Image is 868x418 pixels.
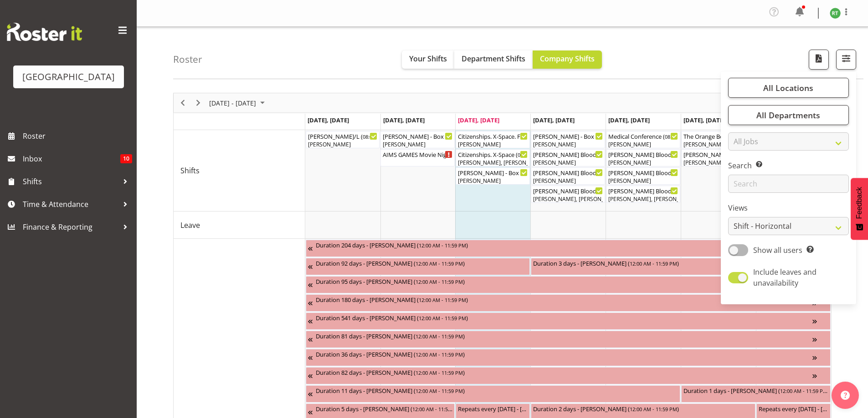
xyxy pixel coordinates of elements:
div: [PERSON_NAME] [533,159,603,167]
div: Unavailability"s event - Duration 11 days - Emma Johns Begin From Monday, August 25, 2025 at 12:0... [306,385,681,403]
span: [DATE] - [DATE] [208,97,257,109]
div: Shifts"s event - Wendy - The Orange Box - Ticketing Box Office Begin From Saturday, September 6, ... [681,149,755,166]
div: [PERSON_NAME], [PERSON_NAME], [PERSON_NAME], [PERSON_NAME], [PERSON_NAME], [PERSON_NAME] [533,195,603,203]
span: Roster [23,129,132,143]
button: Your Shifts [402,50,454,69]
button: Department Shifts [454,50,533,69]
button: Download a PDF of the roster according to the set date range. [809,50,829,70]
div: Duration 92 days - [PERSON_NAME] ( ) [316,258,528,267]
div: [PERSON_NAME] Bloody [PERSON_NAME] FOHM shift ( ) [608,150,678,159]
div: Repeats every [DATE] - [PERSON_NAME] ( ) [759,404,828,413]
div: [PERSON_NAME] [458,177,528,185]
img: Rosterit website logo [7,23,82,41]
div: Unavailability"s event - Duration 180 days - Katrina Luca Begin From Friday, July 4, 2025 at 12:0... [306,294,831,312]
button: September 01 - 07, 2025 [208,97,269,109]
div: [PERSON_NAME] [608,177,678,185]
span: 12:00 AM - 11:59 PM [419,242,466,249]
div: Unavailability"s event - Duration 92 days - Heather Powell Begin From Tuesday, June 3, 2025 at 12... [306,258,530,275]
span: 12:00 AM - 11:59 PM [416,351,463,358]
span: 09:30 AM - 01:00 PM [518,151,565,158]
div: Unavailability"s event - Duration 1 days - Amy Duncanson Begin From Saturday, September 6, 2025 a... [681,385,831,403]
span: [DATE], [DATE] [458,116,499,124]
div: [PERSON_NAME] - Box Office (Daytime Shifts) ( ) [533,131,603,141]
div: Shifts"s event - Wendy - Box Office (Daytime Shifts) Begin From Wednesday, September 3, 2025 at 1... [456,167,530,185]
span: 12:00 AM - 11:59 PM [416,260,463,267]
div: [PERSON_NAME], [PERSON_NAME], [PERSON_NAME], [PERSON_NAME], [PERSON_NAME], [PERSON_NAME] [608,195,678,203]
button: Previous [177,97,189,109]
div: [PERSON_NAME] - The Orange Box - Ticketing Box Office ( ) [683,150,753,159]
div: Duration 204 days - [PERSON_NAME] ( ) [316,240,812,249]
div: Shifts"s event - WENDY A/L Begin From Monday, September 1, 2025 at 8:00:00 AM GMT+12:00 Ends At M... [306,131,380,148]
label: Views [728,202,849,213]
span: Your Shifts [409,54,447,64]
div: Citizenships. X-Space. FOHM ( ) [458,131,528,141]
div: [PERSON_NAME] - Box Office (Daytime Shifts) ( ) [383,131,452,141]
span: Inbox [23,152,120,166]
div: Unavailability"s event - Duration 36 days - Caro Richards Begin From Sunday, August 10, 2025 at 1... [306,349,831,366]
div: [PERSON_NAME] Bloody [PERSON_NAME] - Box office ( ) [608,168,678,177]
div: Shifts"s event - Medical Conference Begin From Friday, September 5, 2025 at 8:00:00 AM GMT+12:00 ... [606,131,680,148]
div: [PERSON_NAME] Bloody [PERSON_NAME] FOHM shift ( ) [533,150,603,159]
div: Duration 2 days - [PERSON_NAME] ( ) [533,404,753,413]
span: [DATE], [DATE] [683,116,725,124]
button: All Locations [728,78,849,98]
span: All Locations [763,82,813,93]
button: Next [192,97,205,109]
div: Duration 180 days - [PERSON_NAME] ( ) [316,295,812,304]
div: Shifts"s event - Kevin Bloody Wilson Begin From Thursday, September 4, 2025 at 6:30:00 PM GMT+12:... [531,186,605,203]
span: 08:00 AM - 05:30 PM [665,133,712,140]
span: Include leaves and unavailability [753,267,817,288]
span: Company Shifts [540,54,595,64]
div: Shifts"s event - Wendy - Box Office (Daytime Shifts) Begin From Tuesday, September 2, 2025 at 10:... [380,131,455,148]
div: [PERSON_NAME] [683,159,753,167]
span: 12:00 AM - 11:59 PM [416,332,463,340]
div: Medical Conference ( ) [608,131,678,141]
span: Shifts [23,175,118,188]
div: Unavailability"s event - Duration 81 days - Grace Cavell Begin From Thursday, July 17, 2025 at 12... [306,331,831,348]
button: All Departments [728,105,849,125]
div: [PERSON_NAME] [533,177,603,185]
div: Shifts"s event - AIMS GAMES Movie Night (backup venue) Cargo Shed Begin From Tuesday, September 2... [380,149,455,166]
div: [PERSON_NAME], [PERSON_NAME] [683,141,753,149]
span: [DATE], [DATE] [533,116,575,124]
div: Shifts"s event - Kevin Bloody Wilson FOHM shift Begin From Friday, September 5, 2025 at 6:00:00 P... [606,149,680,166]
span: Time & Attendance [23,197,118,211]
div: Next [190,93,206,112]
span: 12:00 AM - 11:59 PM [419,314,466,322]
td: Leave resource [174,212,305,239]
div: [PERSON_NAME] [383,141,452,149]
div: Previous [175,93,190,112]
label: Search [728,160,849,171]
div: Shifts"s event - Citizenships. X-Space. FOHM Begin From Wednesday, September 3, 2025 at 8:30:00 A... [456,131,530,148]
div: Shifts"s event - Kevin Bloody Wilson FOHM shift Begin From Thursday, September 4, 2025 at 6:00:00... [531,149,605,166]
div: Shifts"s event - Kevin Bloody Wilson Begin From Friday, September 5, 2025 at 6:30:00 PM GMT+12:00... [606,186,680,203]
button: Company Shifts [533,50,602,69]
button: Feedback - Show survey [851,178,868,240]
div: Unavailability"s event - Duration 3 days - Beana Badenhorst Begin From Thursday, September 4, 202... [531,258,831,275]
div: Shifts"s event - Michelle - Kevin Bloody Wilson - Box office Begin From Thursday, September 4, 20... [531,167,605,185]
img: help-xxl-2.png [841,391,850,400]
span: 12:00 AM - 11:59 PM [412,405,460,413]
span: Department Shifts [462,54,525,64]
span: 12:00 AM - 11:59 PM [416,369,463,376]
div: Duration 3 days - [PERSON_NAME] ( ) [533,258,828,267]
div: [PERSON_NAME], [PERSON_NAME], [PERSON_NAME] [458,159,528,167]
div: Shifts"s event - The Orange Box Begin From Saturday, September 6, 2025 at 7:00:00 AM GMT+12:00 En... [681,131,755,148]
span: 08:00 AM - 05:00 PM [363,133,410,140]
span: 12:00 AM - 11:59 PM [419,296,466,303]
div: [PERSON_NAME] Bloody [PERSON_NAME] - Box office ( ) [533,168,603,177]
div: [PERSON_NAME] [458,141,528,149]
div: Shifts"s event - Renee - Kevin Bloody Wilson - Box office Begin From Friday, September 5, 2025 at... [606,167,680,185]
div: Duration 5 days - [PERSON_NAME] ( ) [316,404,453,413]
span: 12:00 AM - 11:59 PM [780,387,827,394]
div: Unavailability"s event - Duration 541 days - Thomas Bohanna Begin From Tuesday, July 8, 2025 at 1... [306,312,831,330]
span: 10 [120,154,132,163]
td: Shifts resource [174,130,305,212]
div: Unavailability"s event - Duration 82 days - David Fourie Begin From Wednesday, August 20, 2025 at... [306,367,831,384]
span: 12:00 AM - 11:59 PM [630,405,677,413]
span: 12:00 AM - 11:59 PM [416,278,463,285]
div: Duration 541 days - [PERSON_NAME] ( ) [316,313,812,322]
span: Show all users [753,245,802,255]
span: 12:00 AM - 11:59 PM [416,387,463,394]
div: [PERSON_NAME] [608,141,678,149]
